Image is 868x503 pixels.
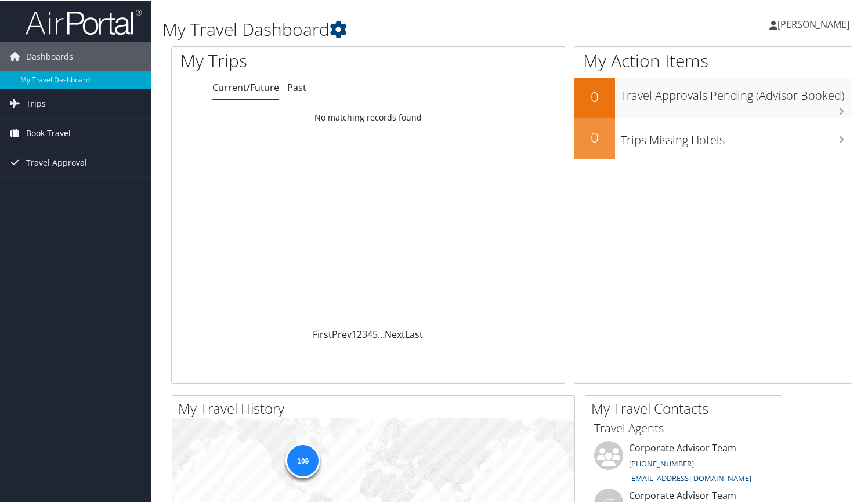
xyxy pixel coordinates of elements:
a: First [313,327,332,340]
h2: 0 [574,86,615,105]
a: 0Travel Approvals Pending (Advisor Booked) [574,76,852,117]
li: Corporate Advisor Team [588,440,779,487]
h2: 0 [574,126,615,146]
span: … [378,327,385,340]
span: Travel Approval [26,147,87,176]
img: airportal-logo.png [26,8,142,35]
h1: My Travel Dashboard [162,16,628,41]
h1: My Trips [180,48,392,72]
span: Book Travel [26,118,71,147]
h1: My Action Items [574,48,852,72]
a: 4 [367,327,372,340]
h2: My Travel Contacts [591,398,782,417]
a: Past [287,80,306,93]
a: Next [385,327,405,340]
a: Current/Future [212,80,279,93]
div: 109 [285,442,320,476]
span: Dashboards [26,41,73,70]
span: Trips [26,88,46,117]
a: 5 [372,327,378,340]
a: 0Trips Missing Hotels [574,117,852,158]
h3: Travel Approvals Pending (Advisor Booked) [621,81,852,103]
a: 1 [352,327,357,340]
a: 2 [357,327,362,340]
a: [PERSON_NAME] [769,6,861,41]
a: Last [405,327,423,340]
td: No matching records found [172,106,565,127]
span: [PERSON_NAME] [777,17,849,30]
h2: My Travel History [178,398,574,417]
a: [EMAIL_ADDRESS][DOMAIN_NAME] [629,472,751,482]
h3: Travel Agents [594,419,773,435]
a: [PHONE_NUMBER] [629,457,694,468]
a: 3 [362,327,367,340]
a: Prev [332,327,352,340]
h3: Trips Missing Hotels [621,125,852,147]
